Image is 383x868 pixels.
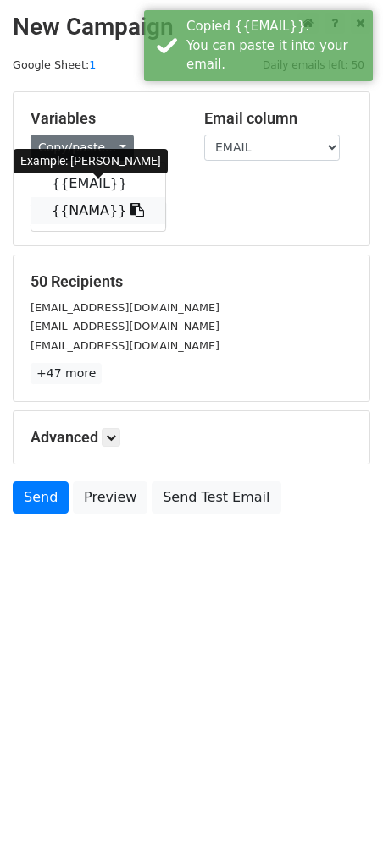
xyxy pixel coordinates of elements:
a: Copy/paste... [31,135,134,161]
h5: Advanced [31,428,352,447]
a: Send Test Email [152,481,280,514]
small: [EMAIL_ADDRESS][DOMAIN_NAME] [31,320,219,332]
a: Preview [73,481,147,514]
a: Send [13,481,69,514]
h5: 50 Recipients [31,272,352,291]
iframe: Chat Widget [298,787,383,868]
h5: Variables [31,109,179,128]
a: {{EMAIL}} [31,170,165,197]
a: 1 [89,58,96,71]
a: +47 more [31,363,102,384]
div: Example: [PERSON_NAME] [14,149,168,173]
div: Copied {{EMAIL}}. You can paste it into your email. [186,17,366,74]
a: {{NAMA}} [31,197,165,224]
h5: Email column [204,109,352,128]
small: [EMAIL_ADDRESS][DOMAIN_NAME] [31,301,219,314]
small: Google Sheet: [13,58,96,71]
small: [EMAIL_ADDRESS][DOMAIN_NAME] [31,339,219,352]
h2: New Campaign [13,13,370,41]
